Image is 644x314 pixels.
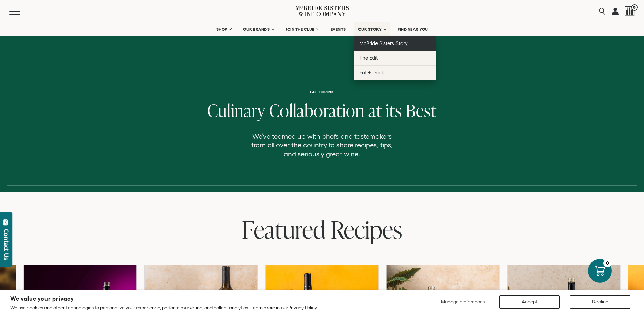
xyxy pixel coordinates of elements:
span: FIND NEAR YOU [398,27,428,32]
a: EVENTS [326,22,350,36]
span: 0 [631,4,638,11]
a: The Edit [354,51,436,65]
button: Accept [499,295,560,309]
button: Mobile Menu Trigger [9,8,34,15]
span: Best [406,99,437,122]
span: JOIN THE CLUB [286,27,315,32]
a: JOIN THE CLUB [281,22,323,36]
button: Decline [570,295,630,309]
span: Recipes [331,213,402,246]
span: The Edit [359,55,378,61]
p: We’ve teamed up with chefs and tastemakers from all over the country to share recipes, tips, and ... [249,132,395,158]
span: Eat + Drink [359,70,384,75]
span: at [368,99,382,122]
span: Collaboration [269,99,365,122]
h2: We value your privacy [10,296,318,302]
div: 0 [603,259,612,267]
a: McBride Sisters Story [354,36,436,51]
a: FIND NEAR YOU [393,22,433,36]
span: its [386,99,402,122]
a: OUR BRANDS [239,22,278,36]
span: McBride Sisters Story [359,40,408,46]
div: Contact Us [3,229,10,260]
button: Manage preferences [437,295,489,309]
span: OUR STORY [358,27,382,32]
a: OUR STORY [354,22,390,36]
p: We use cookies and other technologies to personalize your experience, perform marketing, and coll... [10,304,318,311]
a: Privacy Policy. [288,305,318,310]
span: SHOP [216,27,227,32]
a: Eat + Drink [354,65,436,80]
span: Manage preferences [441,299,485,304]
span: EVENTS [331,27,346,32]
span: OUR BRANDS [243,27,270,32]
a: SHOP [211,22,235,36]
span: Featured [242,213,326,246]
span: Culinary [207,99,265,122]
